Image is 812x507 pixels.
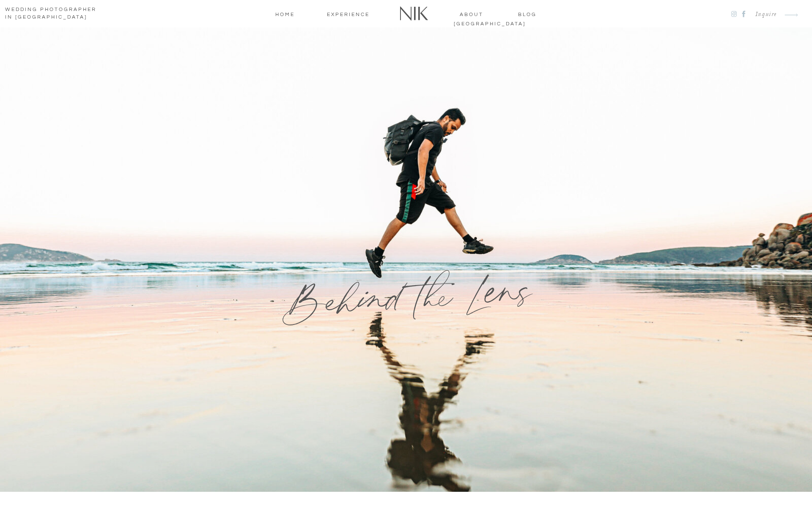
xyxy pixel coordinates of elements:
[395,3,433,25] a: Nik
[510,10,544,18] a: blog
[5,6,105,22] h1: wedding photographer in [GEOGRAPHIC_DATA]
[5,6,105,22] a: wedding photographerin [GEOGRAPHIC_DATA]
[268,10,302,18] a: home
[246,264,566,336] h1: Behind the Lens
[454,10,489,18] a: about [GEOGRAPHIC_DATA]
[749,9,777,20] a: Inquire
[323,10,373,18] a: Experience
